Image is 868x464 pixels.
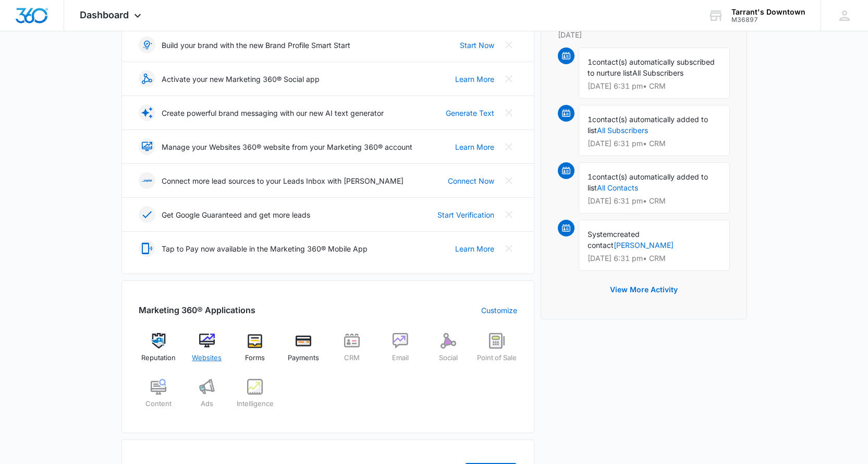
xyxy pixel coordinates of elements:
a: Customize [481,305,517,316]
a: [PERSON_NAME] [614,241,674,249]
h2: Marketing 360® Applications [139,304,255,316]
a: Generate Text [446,108,494,118]
a: CRM [332,333,372,371]
span: Intelligence [237,399,274,409]
span: System [588,230,613,239]
p: Tap to Pay now available in the Marketing 360® Mobile App [162,243,368,254]
span: Reputation [141,353,176,363]
button: Close [500,37,517,53]
a: Social [429,333,469,371]
a: Learn More [455,243,494,254]
span: Point of Sale [477,353,517,363]
a: All Contacts [597,183,638,192]
button: Close [500,104,517,121]
a: Payments [284,333,324,371]
span: contact(s) automatically added to list [588,172,708,192]
span: 1 [588,115,592,124]
span: created contact [588,230,640,249]
a: Content [139,379,179,417]
a: Point of Sale [477,333,517,371]
span: Websites [192,353,222,363]
a: Reputation [139,333,179,371]
p: [DATE] 6:31 pm • CRM [588,197,721,205]
span: Forms [245,353,265,363]
span: Content [145,399,172,409]
a: Learn More [455,141,494,152]
p: [DATE] 6:31 pm • CRM [588,140,721,147]
a: Ads [187,379,227,417]
a: All Subscribers [597,126,648,135]
span: Dashboard [80,9,129,20]
div: account id [731,16,805,23]
p: Create powerful brand messaging with our new AI text generator [162,108,384,118]
span: contact(s) automatically added to list [588,115,708,135]
span: All Subscribers [632,68,683,77]
span: Email [392,353,409,363]
a: Intelligence [235,379,275,417]
span: contact(s) automatically subscribed to nurture list [588,57,715,77]
a: Connect Now [448,175,494,186]
a: Learn More [455,74,494,85]
button: View More Activity [600,277,688,302]
button: Close [500,70,517,87]
button: Close [500,138,517,155]
p: [DATE] [558,29,730,40]
p: Build your brand with the new Brand Profile Smart Start [162,40,350,51]
span: Social [439,353,458,363]
span: 1 [588,57,592,66]
p: Manage your Websites 360® website from your Marketing 360® account [162,141,412,152]
p: [DATE] 6:31 pm • CRM [588,82,721,90]
a: Start Now [460,40,494,51]
p: Connect more lead sources to your Leads Inbox with [PERSON_NAME] [162,175,404,186]
a: Start Verification [437,209,494,220]
span: 1 [588,172,592,181]
a: Forms [235,333,275,371]
div: account name [731,8,805,16]
span: CRM [344,353,360,363]
p: [DATE] 6:31 pm • CRM [588,255,721,262]
span: Ads [201,399,213,409]
p: Get Google Guaranteed and get more leads [162,209,310,220]
span: Payments [288,353,319,363]
button: Close [500,240,517,257]
a: Websites [187,333,227,371]
p: Activate your new Marketing 360® Social app [162,74,320,85]
a: Email [380,333,420,371]
button: Close [500,172,517,189]
button: Close [500,206,517,223]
